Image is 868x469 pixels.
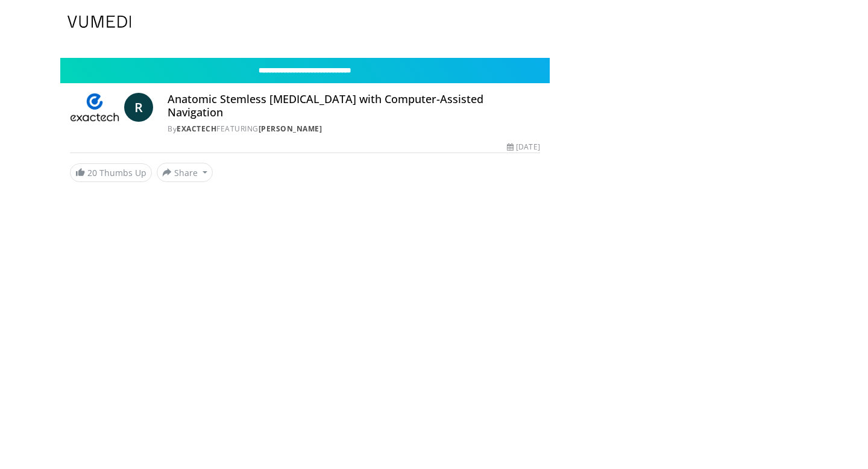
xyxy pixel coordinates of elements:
img: VuMedi Logo [68,16,131,28]
a: 20 Thumbs Up [70,163,152,182]
h4: Anatomic Stemless [MEDICAL_DATA] with Computer-Assisted Navigation [168,93,540,119]
span: 20 [87,167,97,178]
a: Exactech [177,124,216,134]
a: [PERSON_NAME] [259,124,322,134]
a: R [124,93,153,122]
div: By FEATURING [168,124,540,134]
button: Share [157,163,213,182]
div: [DATE] [507,142,539,153]
img: Exactech [70,93,119,122]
